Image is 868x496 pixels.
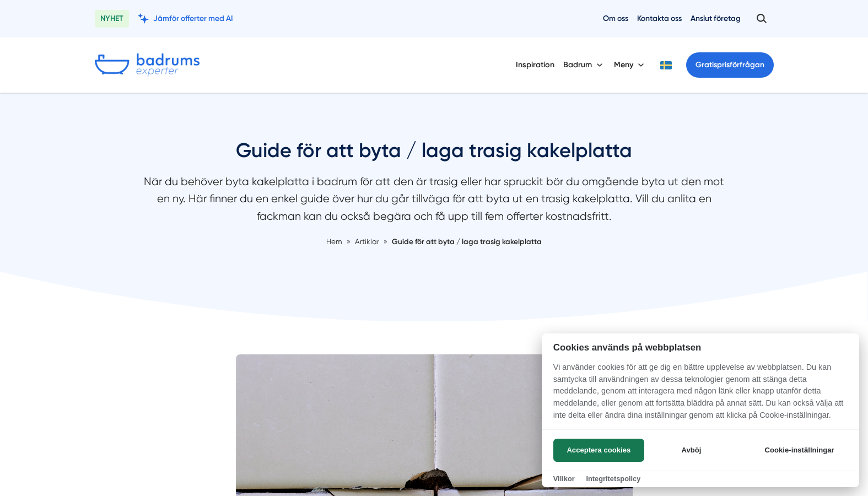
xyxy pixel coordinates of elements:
button: Acceptera cookies [553,439,644,462]
a: Integritetspolicy [586,475,640,483]
p: Vi använder cookies för att ge dig en bättre upplevelse av webbplatsen. Du kan samtycka till anvä... [542,362,859,429]
button: Cookie-inställningar [751,439,848,462]
a: Villkor [553,475,575,483]
button: Avböj [648,439,735,462]
h2: Cookies används på webbplatsen [542,342,859,353]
